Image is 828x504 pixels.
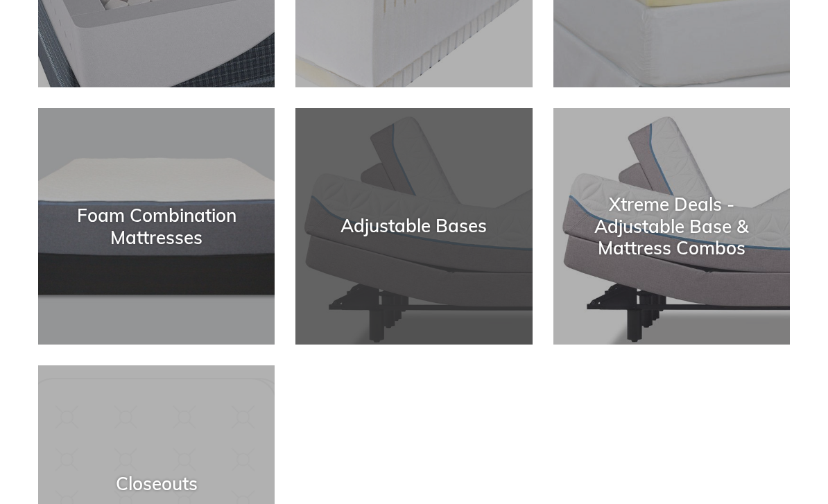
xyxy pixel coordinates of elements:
a: Adjustable Bases [295,108,532,345]
div: Xtreme Deals - Adjustable Base & Mattress Combos [553,194,790,259]
a: Xtreme Deals - Adjustable Base & Mattress Combos [553,108,790,345]
a: Foam Combination Mattresses [38,108,275,345]
div: Foam Combination Mattresses [38,205,275,247]
div: Closeouts [38,473,275,494]
div: Adjustable Bases [295,216,532,237]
